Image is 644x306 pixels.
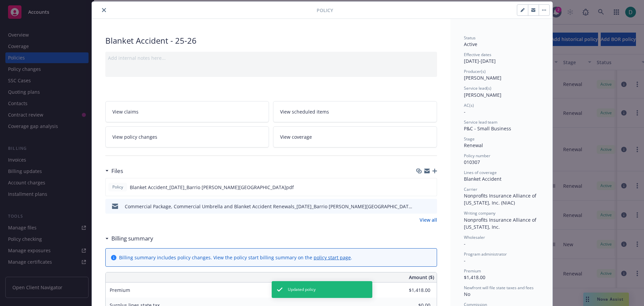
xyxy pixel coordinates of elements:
[464,153,490,159] span: Policy number
[464,251,507,257] span: Program administrator
[464,75,501,81] span: [PERSON_NAME]
[464,85,491,91] span: Service lead(s)
[111,234,153,243] h3: Billing summary
[100,6,108,14] button: close
[418,203,423,210] button: download file
[464,52,491,57] span: Effective dates
[273,101,437,122] a: View scheduled items
[119,254,352,261] div: Billing summary includes policy changes. View the policy start billing summary on the .
[464,69,486,74] span: Producer(s)
[464,119,497,125] span: Service lead team
[464,285,534,291] span: Newfront will file state taxes and fees
[280,108,329,115] span: View scheduled items
[112,133,157,140] span: View policy changes
[130,184,294,191] span: Blanket Accident_[DATE]_Barrio [PERSON_NAME][GEOGRAPHIC_DATA]pdf
[464,257,466,264] span: -
[112,108,139,115] span: View claims
[105,167,123,175] div: Files
[420,216,437,223] a: View all
[464,170,497,175] span: Lines of coverage
[428,203,434,210] button: preview file
[464,291,470,297] span: No
[428,184,434,191] button: preview file
[464,192,538,206] span: Nonprofits Insurance Alliance of [US_STATE], Inc. (NIAC)
[464,142,483,148] span: Renewal
[464,35,476,41] span: Status
[464,234,485,240] span: Wholesaler
[125,203,415,210] div: Commercial Package, Commercial Umbrella and Blanket Accident Renewals_[DATE]_Barrio [PERSON_NAME]...
[110,287,130,293] span: Premium
[417,184,423,191] button: download file
[464,217,538,230] span: Nonprofits Insurance Alliance of [US_STATE], Inc.
[105,35,437,46] div: Blanket Accident - 25-26
[280,133,312,140] span: View coverage
[464,268,481,274] span: Premium
[273,126,437,147] a: View coverage
[108,54,434,61] div: Add internal notes here...
[105,234,153,243] div: Billing summary
[464,52,539,64] div: [DATE] - [DATE]
[464,102,474,108] span: AC(s)
[111,167,123,175] h3: Files
[391,285,434,295] input: 0.00
[464,274,485,280] span: $1,418.00
[464,241,466,247] span: -
[464,41,477,47] span: Active
[464,186,477,192] span: Carrier
[111,184,124,190] span: Policy
[464,125,511,132] span: P&C - Small Business
[409,274,434,281] span: Amount ($)
[314,254,351,261] a: policy start page
[317,7,333,14] span: Policy
[464,92,501,98] span: [PERSON_NAME]
[464,210,495,216] span: Writing company
[464,159,480,165] span: 010307
[464,175,539,182] div: Blanket Accident
[464,136,475,142] span: Stage
[464,108,466,115] span: -
[288,287,316,293] span: Updated policy
[105,126,269,147] a: View policy changes
[105,101,269,122] a: View claims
